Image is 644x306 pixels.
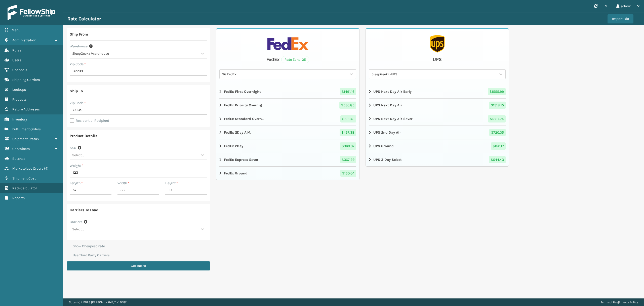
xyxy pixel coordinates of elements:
[489,156,506,163] span: $ 544.43
[373,116,413,121] strong: UPS Next Day Air Saver
[12,68,27,72] span: Channels
[72,51,198,56] div: SleepGeekz Warehouse
[69,298,127,306] p: Copyright 2023 [PERSON_NAME]™ v 1.0.187
[12,117,27,121] span: Inventory
[67,244,105,248] label: Show Cheapest Rate
[489,102,506,109] span: $ 1318.15
[12,127,41,131] span: Fulfillment Orders
[70,100,86,106] label: Zip Code
[70,133,97,139] div: Product Details
[165,180,178,186] label: Height
[67,253,110,257] label: Use Third Party Carriers
[12,147,30,151] span: Containers
[12,58,21,62] span: Users
[12,176,36,180] span: Shipment Cost
[373,157,402,162] strong: UPS 3 Day Select
[488,88,506,95] span: $ 1555.99
[372,72,497,77] div: SleepGeekz-UPS
[12,137,39,141] span: Shipment Status
[224,116,265,121] strong: FedEx Standard Overnight
[340,115,356,123] span: $ 529.51
[224,130,251,135] strong: FedEx 2Day A.M.
[70,62,86,67] label: Zip Code
[70,163,83,168] label: Weight
[224,157,258,162] strong: FedEx Express Saver
[67,261,210,270] button: Get Rates
[491,142,506,150] span: $ 152.17
[373,143,394,149] strong: UPS Ground
[12,97,26,102] span: Products
[224,143,243,149] strong: FedEx 2Day
[373,130,401,135] strong: UPS 2nd Day Air
[489,129,506,136] span: $ 720.05
[340,142,356,150] span: $ 360.07
[70,219,82,225] label: Carriers
[619,300,638,304] a: Privacy Policy
[70,180,83,186] label: Length
[70,118,109,123] label: Residential Recipient
[433,56,442,63] div: UPS
[8,5,55,20] img: logo
[44,166,49,171] span: ( 4 )
[488,115,506,123] span: $ 1287.74
[12,107,40,111] span: Return Addresses
[117,180,129,186] label: Width
[72,227,84,232] div: Select...
[608,14,633,23] button: Import .xls
[222,72,347,77] div: SG FedEx
[339,102,356,109] span: $ 536.85
[601,298,638,306] div: |
[70,88,83,94] div: Ship To
[12,157,25,161] span: Batches
[12,48,21,52] span: Roles
[12,38,36,42] span: Administration
[340,156,356,163] span: $ 367.99
[70,145,76,150] label: SKU
[224,103,265,108] strong: FedEx Priority Overnight
[373,103,402,108] strong: UPS Next Day Air
[70,31,88,37] div: Ship From
[70,207,98,213] div: Carriers To Load
[12,78,40,82] span: Shipping Carriers
[266,56,280,63] div: FedEx
[12,87,26,92] span: Lookups
[285,57,300,62] span: Rate Zone
[601,300,618,304] a: Terms of Use
[340,88,356,95] span: $ 1491.16
[224,89,261,94] strong: FedEx First Overnight
[224,171,248,176] strong: FedEx Ground
[70,44,88,49] label: Warehouse
[72,152,84,158] div: Select...
[12,166,43,171] span: Marketplace Orders
[302,57,306,62] span: 05
[340,129,356,136] span: $ 457.38
[12,28,20,32] span: Menu
[12,196,25,200] span: Reports
[12,186,37,190] span: Rate Calculator
[67,16,101,22] h3: Rate Calculator
[340,170,356,177] span: $ 150.04
[373,89,412,94] strong: UPS Next Day Air Early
